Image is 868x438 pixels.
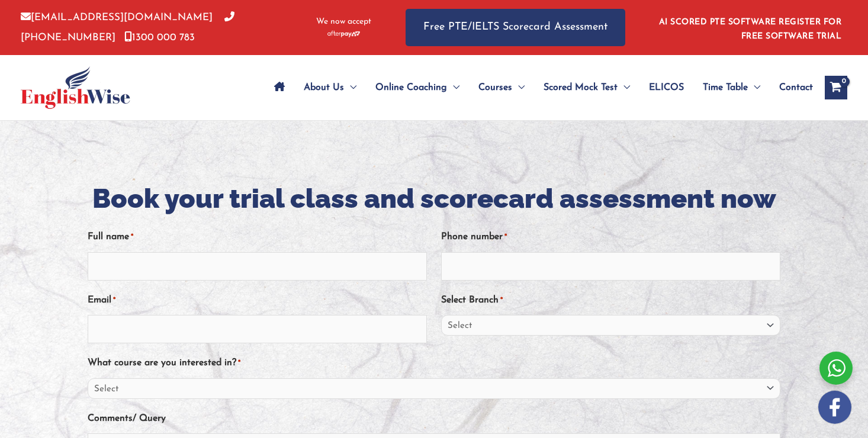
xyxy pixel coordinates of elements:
a: AI SCORED PTE SOFTWARE REGISTER FOR FREE SOFTWARE TRIAL [659,18,842,41]
span: Courses [478,67,512,108]
label: Full name [88,227,133,247]
img: white-facebook.png [818,391,851,424]
a: [PHONE_NUMBER] [21,12,234,42]
a: Contact [770,67,813,108]
a: About UsMenu Toggle [294,67,366,108]
span: Online Coaching [375,67,447,108]
label: Phone number [441,227,507,247]
label: Email [88,291,115,310]
a: Scored Mock TestMenu Toggle [534,67,639,108]
aside: Header Widget 1 [652,8,847,47]
span: Menu Toggle [447,67,459,108]
span: Time Table [703,67,748,108]
a: [EMAIL_ADDRESS][DOMAIN_NAME] [21,12,213,22]
label: Comments/ Query [88,409,166,429]
h1: Book your trial class and scorecard assessment now [88,180,780,217]
label: What course are you interested in? [88,353,240,373]
span: About Us [304,67,344,108]
span: Contact [779,67,813,108]
a: Time TableMenu Toggle [693,67,770,108]
span: Menu Toggle [344,67,356,108]
span: We now accept [316,16,371,28]
span: Menu Toggle [512,67,525,108]
a: View Shopping Cart, empty [825,76,847,99]
a: Online CoachingMenu Toggle [366,67,469,108]
span: Menu Toggle [618,67,630,108]
span: ELICOS [649,67,684,108]
img: Afterpay-Logo [327,31,360,37]
a: 1300 000 783 [124,33,195,43]
a: Free PTE/IELTS Scorecard Assessment [406,9,625,46]
nav: Site Navigation: Main Menu [265,67,813,108]
label: Select Branch [441,291,503,310]
a: CoursesMenu Toggle [469,67,534,108]
a: ELICOS [639,67,693,108]
img: cropped-ew-logo [21,66,130,109]
span: Menu Toggle [748,67,760,108]
span: Scored Mock Test [544,67,618,108]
